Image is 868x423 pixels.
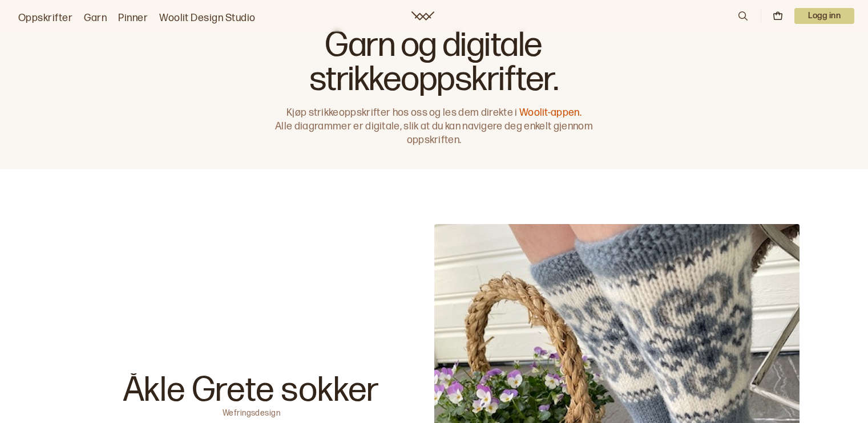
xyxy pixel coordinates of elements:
[519,107,582,119] a: Woolit-appen.
[159,10,256,26] a: Woolit Design Studio
[794,8,854,24] button: User dropdown
[118,10,148,26] a: Pinner
[270,29,599,97] h1: Garn og digitale strikkeoppskrifter.
[794,8,854,24] p: Logg inn
[123,373,380,408] p: Åkle Grete sokker
[84,10,107,26] a: Garn
[18,10,72,26] a: Oppskrifter
[223,408,281,416] p: Wefringsdesign
[411,11,434,21] a: Woolit
[270,106,599,147] p: Kjøp strikkeoppskrifter hos oss og les dem direkte i Alle diagrammer er digitale, slik at du kan ...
